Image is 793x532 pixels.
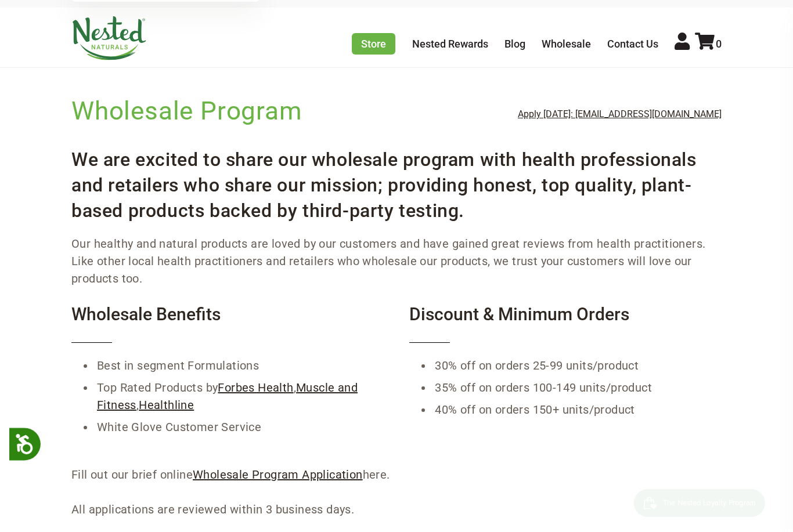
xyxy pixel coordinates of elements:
[607,38,658,50] a: Contact Us
[71,466,722,483] p: Fill out our brief online here.
[95,416,384,438] li: White Glove Customer Service
[432,354,722,377] li: 30% off on orders 25-99 units/product
[71,93,302,128] h1: Wholesale Program
[695,38,722,50] a: 0
[409,305,722,343] h4: Discount & Minimum Orders
[193,468,363,482] a: Wholesale Program Application
[71,501,722,518] p: All applications are reviewed within 3 business days.
[97,381,358,412] a: Muscle and Fitness
[139,398,194,412] a: Healthline
[95,377,384,416] li: Top Rated Products by , ,
[432,377,722,399] li: 35% off on orders 100-149 units/product
[71,235,722,287] p: Our healthy and natural products are loved by our customers and have gained great reviews from he...
[218,381,293,395] a: Forbes Health
[352,33,395,55] a: Store
[432,399,722,421] li: 40% off on orders 150+ units/product
[618,486,781,520] iframe: Button to open loyalty program pop-up
[95,354,384,377] li: Best in segment Formulations
[518,109,722,120] a: Apply [DATE]: [EMAIL_ADDRESS][DOMAIN_NAME]
[542,38,591,50] a: Wholesale
[504,38,525,50] a: Blog
[716,38,722,50] span: 0
[71,305,384,343] h4: Wholesale Benefits
[412,38,488,50] a: Nested Rewards
[71,137,722,223] h3: We are excited to share our wholesale program with health professionals and retailers who share o...
[71,16,147,60] img: Nested Naturals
